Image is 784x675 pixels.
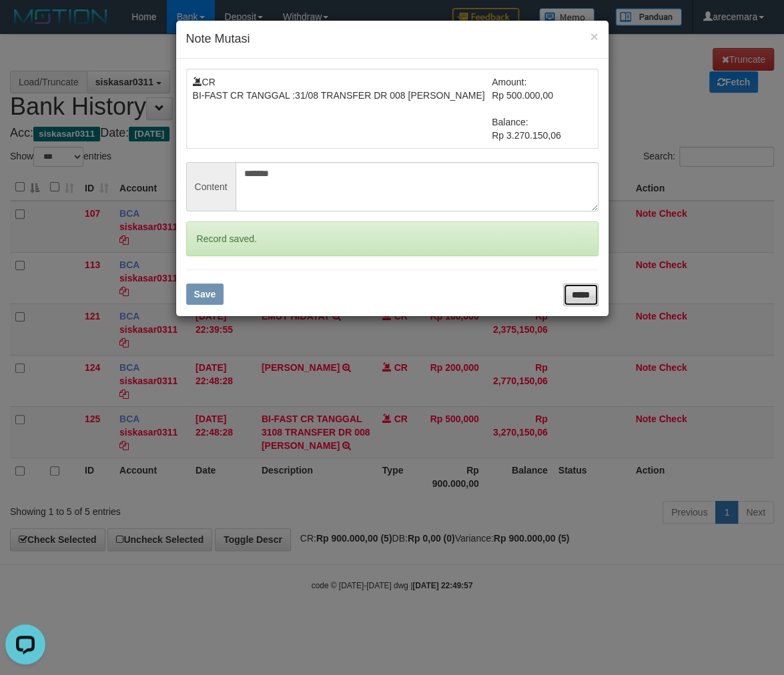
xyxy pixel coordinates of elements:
[186,283,224,305] button: Save
[186,162,236,211] span: Content
[5,5,45,45] button: Open LiveChat chat widget
[186,221,599,256] div: Record saved.
[186,31,599,48] h4: Note Mutasi
[194,289,216,299] span: Save
[492,75,592,142] td: Amount: Rp 500.000,00 Balance: Rp 3.270.150,06
[590,29,598,43] button: ×
[193,75,492,142] td: CR BI-FAST CR TANGGAL :31/08 TRANSFER DR 008 [PERSON_NAME]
